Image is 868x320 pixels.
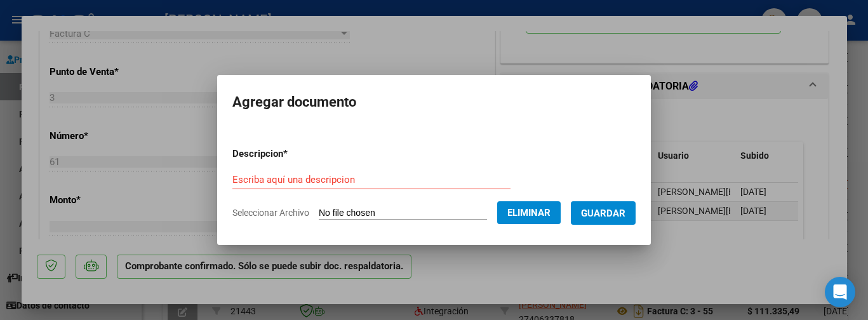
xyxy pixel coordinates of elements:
button: Eliminar [497,201,561,224]
span: Guardar [581,208,625,219]
button: Guardar [571,201,636,225]
p: Descripcion [232,147,354,161]
span: Seleccionar Archivo [232,208,309,218]
span: Eliminar [507,207,551,218]
div: Open Intercom Messenger [825,277,855,307]
h2: Agregar documento [232,90,636,114]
